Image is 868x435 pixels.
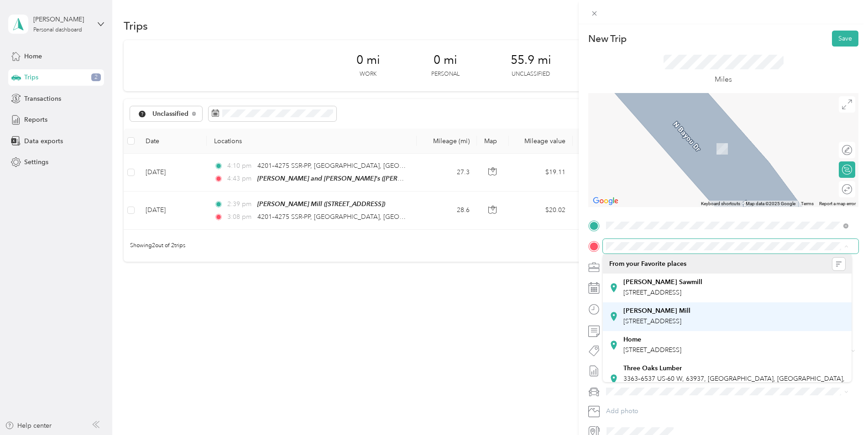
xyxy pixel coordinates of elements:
a: Open this area in Google Maps (opens a new window) [591,195,621,207]
iframe: Everlance-gr Chat Button Frame [817,384,868,435]
p: Miles [715,74,732,85]
span: From your Favorite places [609,260,686,268]
a: Terms (opens in new tab) [801,201,814,206]
strong: [PERSON_NAME] Mill [623,307,690,315]
strong: Three Oaks Lumber [623,364,682,373]
span: Map data ©2025 Google [746,201,795,206]
p: New Trip [588,32,627,45]
button: Add photo [603,405,858,418]
span: 3363–6537 US-60 W, 63937, [GEOGRAPHIC_DATA], [GEOGRAPHIC_DATA], [GEOGRAPHIC_DATA] [623,375,845,392]
span: [STREET_ADDRESS] [623,289,681,296]
a: Report a map error [819,201,856,206]
span: [STREET_ADDRESS] [623,317,681,325]
img: Google [591,195,621,207]
button: Keyboard shortcuts [701,201,740,207]
button: Save [832,31,858,47]
strong: [PERSON_NAME] Sawmill [623,278,702,286]
span: [STREET_ADDRESS] [623,346,681,354]
strong: Home [623,336,641,344]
